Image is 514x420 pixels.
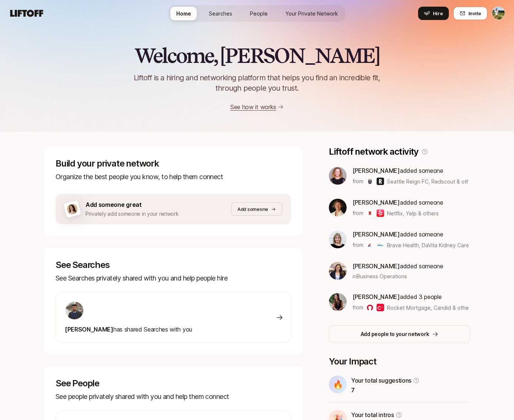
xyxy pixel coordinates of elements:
p: Liftoff network activity [329,147,418,157]
span: [PERSON_NAME] [353,199,400,206]
p: See Searches privately shared with you and help people hire [56,273,291,283]
a: Home [170,7,197,20]
span: [PERSON_NAME] [353,293,400,300]
img: Netflix [366,209,374,217]
span: [PERSON_NAME] [353,262,400,270]
img: Rocket Mortgage [366,304,374,311]
p: Your Impact [329,356,470,367]
img: Yelp [377,209,384,217]
p: from [353,177,363,186]
span: [PERSON_NAME] [353,231,400,238]
img: Candid [377,304,384,311]
p: added someone [353,261,443,271]
p: added someone [353,166,468,175]
p: See people privately shared with you and help them connect [56,392,291,402]
p: See People [56,378,291,389]
button: Add someone [231,202,282,216]
div: 🔥 [329,376,347,393]
p: from [353,303,363,312]
span: Home [176,10,191,17]
span: Brave Health, DaVita Kidney Care & others [387,242,491,248]
p: Your total intros [351,410,394,420]
img: add-someone-great-cta-avatar.png [66,203,79,215]
p: from [353,241,363,249]
img: a76236c4_073d_4fdf_a851_9ba080c9706f.jpg [329,231,347,248]
p: added someone [353,198,443,207]
p: Build your private network [56,158,291,169]
button: Invite [453,7,487,20]
img: b1202ca0_7323_4e9c_9505_9ab82ba382f2.jpg [329,262,347,280]
button: Add people to your network [329,325,470,343]
span: Invite [468,10,481,17]
span: [PERSON_NAME] [353,167,400,174]
img: 12ecefdb_596c_45d0_a494_8b7a08a30bfa.jpg [329,199,347,216]
img: Tyler Kieft [492,7,505,20]
span: in Business Operations [353,272,407,280]
button: Hire [418,7,449,20]
p: Organize the best people you know, to help them connect [56,172,291,182]
p: Liftoff is a hiring and networking platform that helps you find an incredible fit, through people... [124,73,390,93]
button: Tyler Kieft [492,7,505,20]
p: Add people to your network [361,330,429,339]
p: added someone [353,229,468,239]
h2: Welcome, [PERSON_NAME] [134,44,380,67]
a: Searches [203,7,238,20]
img: d8d4dcb0_f44a_4ef0_b2aa_23c5eb87430b.jpg [329,167,347,185]
p: Privately add someone in your network [86,209,179,218]
a: People [244,7,274,20]
p: Add someone great [86,200,179,209]
img: 33ee49e1_eec9_43f1_bb5d_6b38e313ba2b.jpg [329,293,347,311]
p: See Searches [56,260,291,270]
p: added 3 people [353,292,468,302]
a: See how it works [230,103,276,111]
p: Your total suggestions [351,376,411,385]
img: bd4da4d7_5cf5_45b3_8595_1454a3ab2b2e.jpg [66,302,83,319]
p: Add someone [237,205,268,213]
span: Netflix, Yelp & others [387,209,439,217]
p: from [353,209,363,218]
img: Redscout [377,178,384,185]
span: has shared Searches with you [65,326,192,333]
span: Seattle Reign FC, Redscout & others [387,178,477,185]
p: 7 [351,385,420,395]
span: Rocket Mortgage, Candid & others [387,305,473,311]
span: Your Private Network [286,10,338,17]
span: Hire [433,10,443,17]
span: [PERSON_NAME] [65,326,113,333]
span: People [250,10,268,17]
img: DaVita Kidney Care [377,241,384,249]
img: Brave Health [366,241,374,249]
span: Searches [209,10,232,17]
a: Your Private Network [280,7,344,20]
img: Seattle Reign FC [366,178,374,185]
